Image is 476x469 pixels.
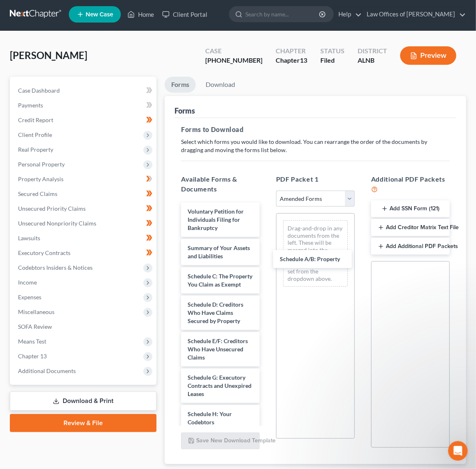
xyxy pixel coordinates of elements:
a: Help [334,7,362,22]
button: Save New Download Template [181,433,260,450]
a: Executory Contracts [11,246,156,260]
span: Schedule C: The Property You Claim as Exempt [188,273,252,288]
a: Unsecured Nonpriority Claims [11,216,156,231]
span: Means Test [18,338,46,345]
span: Payments [18,102,43,109]
h5: Available Forms & Documents [181,174,260,194]
a: Case Dashboard [11,83,156,98]
span: [PERSON_NAME] [10,49,87,61]
h5: Additional PDF Packets [371,174,450,194]
span: Expenses [18,294,41,301]
span: Codebtors Insiders & Notices [18,264,93,271]
span: 13 [300,56,307,64]
button: Add Additional PDF Packets [371,238,450,255]
span: Client Profile [18,131,52,138]
div: Forms [175,106,195,116]
span: Schedule A/B: Property [280,255,340,262]
span: Property Analysis [18,175,63,182]
a: Credit Report [11,113,156,127]
a: Secured Claims [11,187,156,201]
input: Search by name... [245,7,320,22]
a: Forms [165,77,196,93]
h5: PDF Packet 1 [276,174,355,184]
div: Drag-and-drop in any documents from the left. These will be merged into the Petition PDF Packet. ... [283,220,348,287]
span: Case Dashboard [18,87,60,94]
p: Select which forms you would like to download. You can rearrange the order of the documents by dr... [181,138,450,154]
div: [PHONE_NUMBER] [205,56,263,65]
span: Schedule D: Creditors Who Have Claims Secured by Property [188,301,243,324]
span: Additional Documents [18,367,76,374]
span: Real Property [18,146,53,153]
span: Voluntary Petition for Individuals Filing for Bankruptcy [188,208,244,231]
span: Unsecured Priority Claims [18,205,86,212]
span: Unsecured Nonpriority Claims [18,220,96,227]
div: Case [205,46,263,56]
a: Lawsuits [11,231,156,246]
a: Home [123,7,158,22]
div: Chapter [276,46,307,56]
span: Executory Contracts [18,249,70,256]
iframe: Intercom live chat [448,441,468,461]
span: Credit Report [18,116,53,123]
span: Miscellaneous [18,308,54,315]
span: Lawsuits [18,234,40,241]
h5: Forms to Download [181,125,450,134]
a: Law Offices of [PERSON_NAME] [363,7,466,22]
a: Download & Print [10,392,156,411]
span: Income [18,279,37,286]
div: Filed [320,56,345,65]
button: Add SSN Form (121) [371,200,450,218]
a: Client Portal [158,7,211,22]
div: ALNB [358,56,387,65]
span: Summary of Your Assets and Liabilities [188,244,250,260]
span: Schedule G: Executory Contracts and Unexpired Leases [188,374,252,397]
div: District [358,46,387,56]
div: Chapter [276,56,307,65]
div: Status [320,46,345,56]
a: Payments [11,98,156,113]
a: SOFA Review [11,319,156,334]
a: Review & File [10,414,156,432]
span: New Case [86,11,113,18]
button: Add Creditor Matrix Text File [371,219,450,236]
a: Unsecured Priority Claims [11,201,156,216]
span: Schedule H: Your Codebtors [188,410,232,426]
a: Download [199,77,242,93]
span: Secured Claims [18,190,57,197]
span: Schedule E/F: Creditors Who Have Unsecured Claims [188,337,248,361]
span: Chapter 13 [18,353,47,360]
span: SOFA Review [18,323,52,330]
button: Preview [400,46,456,65]
a: Property Analysis [11,172,156,187]
span: Personal Property [18,161,65,168]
